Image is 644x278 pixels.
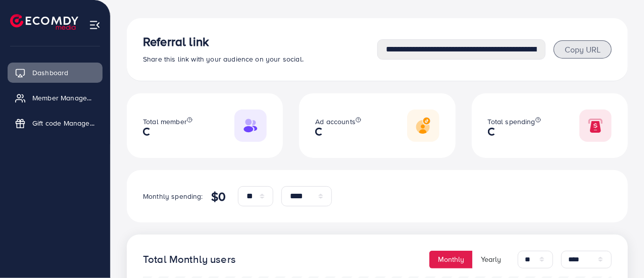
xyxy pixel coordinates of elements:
img: Responsive image [234,109,267,142]
button: Yearly [472,251,510,268]
span: Copy URL [565,44,601,55]
span: Total spending [488,117,535,127]
a: Gift code Management [8,113,103,133]
span: Member Management [32,93,95,103]
h4: $0 [211,189,226,204]
img: logo [10,14,78,30]
img: Responsive image [407,109,439,142]
button: Monthly [429,251,473,268]
span: Ad accounts [315,117,356,127]
button: Copy URL [554,40,612,59]
h3: Referral link [143,34,377,49]
span: Dashboard [32,68,68,78]
h4: Total Monthly users [143,253,236,266]
img: Responsive image [579,109,612,142]
a: Dashboard [8,63,103,83]
span: Share this link with your audience on your social. [143,54,304,64]
iframe: Chat [601,233,636,270]
span: Total member [143,117,187,127]
p: Monthly spending: [143,190,203,202]
img: menu [89,19,101,31]
span: Gift code Management [32,118,95,128]
a: Member Management [8,88,103,108]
